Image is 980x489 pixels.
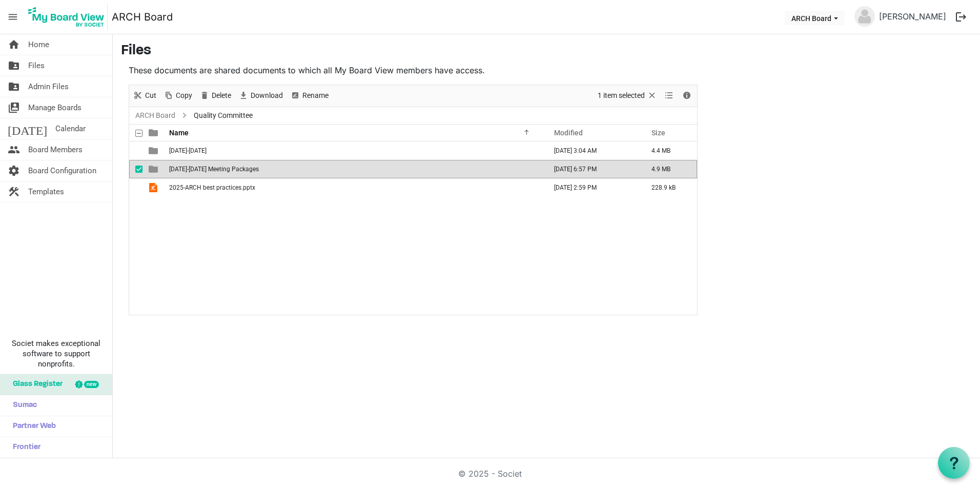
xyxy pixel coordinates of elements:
a: ARCH Board [112,7,173,27]
span: Templates [28,181,64,202]
span: Partner Web [8,416,56,437]
div: Copy [160,85,196,107]
td: February 03, 2024 3:04 AM column header Modified [543,141,641,160]
span: Delete [211,89,232,102]
span: Societ makes exceptional software to support nonprofits. [5,338,108,369]
div: Details [678,85,696,107]
td: 4.4 MB is template cell column header Size [641,141,697,160]
button: Download [237,89,285,102]
button: Delete [198,89,233,102]
span: Cut [144,89,157,102]
p: These documents are shared documents to which all My Board View members have access. [129,64,698,76]
button: Details [680,89,694,102]
img: no-profile-picture.svg [854,6,875,27]
td: 2023-2024 is template cell column header Name [166,141,543,160]
button: Copy [162,89,194,102]
td: is template cell column header type [142,160,166,178]
td: January 15, 2025 6:57 PM column header Modified [543,160,641,178]
button: View dropdownbutton [663,89,675,102]
span: construction [8,181,20,202]
div: Cut [129,85,160,107]
span: Board Configuration [28,160,96,181]
td: checkbox [129,178,142,197]
td: checkbox [129,141,142,160]
div: Rename [287,85,332,107]
span: 1 item selected [597,89,646,102]
span: Size [651,129,665,137]
td: checkbox [129,160,142,178]
span: [DATE] [8,118,47,139]
td: 2024-2025 Meeting Packages is template cell column header Name [166,160,543,178]
span: home [8,34,20,55]
h3: Files [121,43,972,60]
a: ARCH Board [133,109,177,122]
span: Quality Committee [192,109,255,122]
div: Clear selection [594,85,661,107]
button: Rename [289,89,331,102]
span: Home [28,34,49,55]
span: settings [8,160,20,181]
span: Board Members [28,139,83,160]
span: Download [250,89,284,102]
span: folder_shared [8,76,20,97]
span: Rename [301,89,330,102]
span: [DATE]-[DATE] Meeting Packages [169,166,259,173]
span: Files [28,55,45,76]
span: switch_account [8,97,20,118]
span: Copy [175,89,193,102]
td: 228.9 kB is template cell column header Size [641,178,697,197]
td: September 17, 2025 2:59 PM column header Modified [543,178,641,197]
span: menu [3,7,23,27]
td: 4.9 MB is template cell column header Size [641,160,697,178]
div: Download [235,85,287,107]
span: Manage Boards [28,97,81,118]
div: View [661,85,678,107]
span: folder_shared [8,55,20,76]
button: Cut [131,89,158,102]
span: Calendar [55,118,86,139]
td: 2025-ARCH best practices.pptx is template cell column header Name [166,178,543,197]
span: Glass Register [8,374,63,395]
div: new [84,381,99,388]
a: My Board View Logo [25,4,112,30]
td: is template cell column header type [142,178,166,197]
a: © 2025 - Societ [458,468,522,479]
button: ARCH Board dropdownbutton [785,11,845,25]
span: people [8,139,20,160]
img: My Board View Logo [25,4,108,30]
td: is template cell column header type [142,141,166,160]
a: [PERSON_NAME] [875,6,950,27]
button: Selection [596,89,659,102]
span: Modified [554,129,583,137]
span: Frontier [8,437,40,458]
span: Name [169,129,189,137]
span: [DATE]-[DATE] [169,147,207,154]
span: Admin Files [28,76,69,97]
button: logout [950,6,972,28]
span: 2025-ARCH best practices.pptx [169,184,255,191]
span: Sumac [8,395,37,416]
div: Delete [196,85,235,107]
